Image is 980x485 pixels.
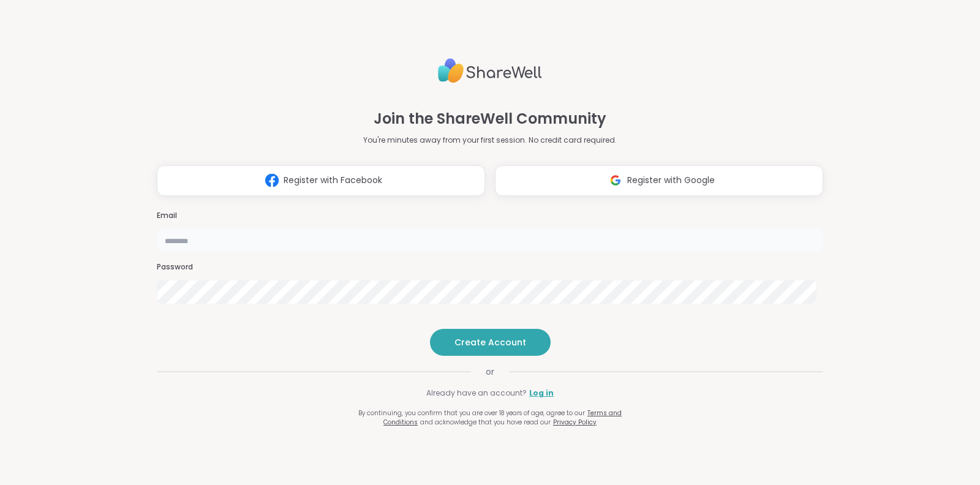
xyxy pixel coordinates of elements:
h1: Join the ShareWell Community [374,108,606,130]
button: Create Account [430,329,551,356]
img: ShareWell Logomark [260,169,284,192]
span: By continuing, you confirm that you are over 18 years of age, agree to our [358,408,585,418]
h3: Email [157,211,823,221]
span: Register with Google [627,174,715,187]
h3: Password [157,262,823,273]
span: Register with Facebook [284,174,382,187]
span: Create Account [454,336,526,348]
a: Privacy Policy [553,418,597,427]
img: ShareWell Logomark [604,169,627,192]
span: and acknowledge that you have read our [420,418,551,427]
a: Log in [529,388,554,399]
button: Register with Facebook [157,165,485,196]
button: Register with Google [495,165,823,196]
img: ShareWell Logo [438,53,542,88]
p: You're minutes away from your first session. No credit card required. [363,135,617,146]
a: Terms and Conditions [383,408,622,427]
span: or [471,366,509,378]
span: Already have an account? [426,388,527,399]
